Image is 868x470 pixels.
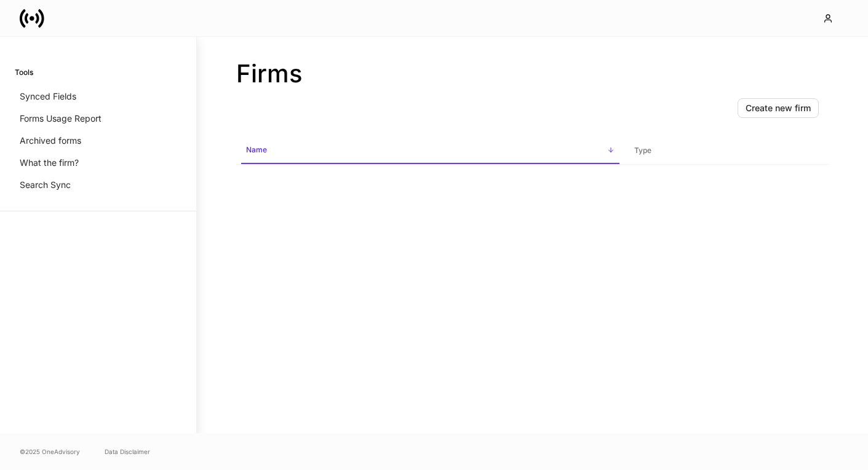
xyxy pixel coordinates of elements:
a: Synced Fields [15,85,181,108]
a: What the firm? [15,152,181,174]
button: Create new firm [738,98,819,118]
h6: Name [246,144,267,155]
p: Archived forms [20,135,81,147]
h6: Tools [15,66,33,78]
span: Name [241,138,619,164]
a: Archived forms [15,130,181,152]
p: Search Sync [20,179,71,191]
p: Synced Fields [20,90,76,103]
div: Create new firm [746,104,811,112]
p: Forms Usage Report [20,112,102,125]
h2: Firms [236,59,829,88]
a: Data Disclaimer [105,447,150,456]
a: Forms Usage Report [15,108,181,130]
span: Type [629,138,824,163]
a: Search Sync [15,174,181,196]
p: What the firm? [20,157,79,169]
h6: Type [634,144,651,156]
span: © 2025 OneAdvisory [20,447,80,456]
